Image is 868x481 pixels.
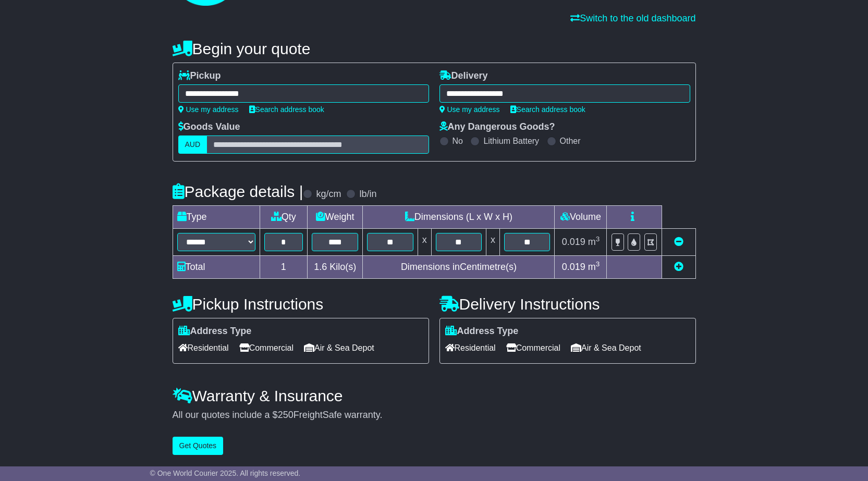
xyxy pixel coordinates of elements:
span: 1.6 [314,262,327,272]
a: Switch to the old dashboard [570,13,695,23]
span: m [588,237,600,247]
td: Type [173,206,260,229]
a: Use my address [439,105,500,114]
label: Delivery [439,70,488,82]
label: Address Type [445,326,519,337]
button: Get Quotes [173,437,224,455]
span: Residential [178,340,229,356]
span: © One World Courier 2025. All rights reserved. [150,469,301,477]
label: Any Dangerous Goods? [439,121,555,133]
a: Use my address [178,105,239,114]
h4: Begin your quote [173,40,696,57]
a: Search address book [249,105,324,114]
td: 1 [260,256,308,279]
td: Total [173,256,260,279]
td: Weight [308,206,363,229]
h4: Pickup Instructions [173,295,429,313]
td: x [418,229,431,256]
label: AUD [178,135,207,154]
span: Air & Sea Depot [304,340,374,356]
label: Goods Value [178,121,240,133]
h4: Package details | [173,183,303,200]
sup: 3 [596,260,600,268]
label: No [453,136,463,146]
h4: Warranty & Insurance [173,387,696,404]
span: Commercial [506,340,560,356]
td: Dimensions (L x W x H) [363,206,555,229]
span: 0.019 [562,237,585,247]
a: Search address book [510,105,585,114]
label: Pickup [178,70,221,82]
label: Address Type [178,326,252,337]
a: Add new item [674,262,683,272]
span: m [588,262,600,272]
label: Other [560,136,581,146]
span: Commercial [239,340,294,356]
label: kg/cm [316,189,341,200]
span: Residential [445,340,496,356]
div: All our quotes include a $ FreightSafe warranty. [173,410,696,421]
sup: 3 [596,235,600,243]
a: Remove this item [674,237,683,247]
h4: Delivery Instructions [439,295,696,313]
td: Kilo(s) [308,256,363,279]
label: Lithium Battery [483,136,539,146]
td: x [486,229,500,256]
td: Dimensions in Centimetre(s) [363,256,555,279]
span: 0.019 [562,262,585,272]
td: Volume [555,206,607,229]
td: Qty [260,206,308,229]
span: 250 [278,410,294,420]
span: Air & Sea Depot [571,340,641,356]
label: lb/in [359,189,376,200]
